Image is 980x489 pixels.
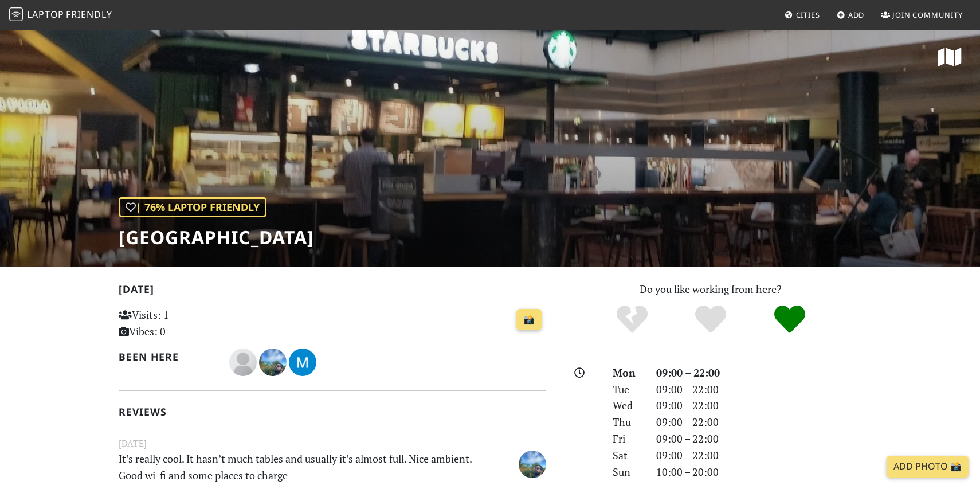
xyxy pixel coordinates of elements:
[27,8,64,21] span: Laptop
[671,304,750,335] div: Yes
[289,349,316,376] img: 4021-matilde.jpg
[560,281,861,298] p: Do you like working from here?
[892,10,963,20] span: Join Community
[649,381,868,398] div: 09:00 – 22:00
[876,5,967,25] a: Join Community
[606,414,649,431] div: Thu
[887,456,969,478] a: Add Photo 📸
[848,10,865,20] span: Add
[606,464,649,480] div: Sun
[780,5,825,25] a: Cities
[593,304,672,335] div: No
[519,456,546,470] span: Diogo Daniel
[606,365,649,381] div: Mon
[649,464,868,480] div: 10:00 – 20:00
[649,414,868,431] div: 09:00 – 22:00
[9,5,112,25] a: LaptopFriendly LaptopFriendly
[649,431,868,447] div: 09:00 – 22:00
[112,436,553,451] small: [DATE]
[606,397,649,414] div: Wed
[66,8,112,21] span: Friendly
[606,447,649,464] div: Sat
[649,365,868,381] div: 09:00 – 22:00
[119,283,546,300] h2: [DATE]
[289,354,316,368] span: Matilde Valente
[119,226,314,248] h1: [GEOGRAPHIC_DATA]
[832,5,869,25] a: Add
[119,406,546,418] h2: Reviews
[229,354,259,368] span: vera viana
[119,307,252,340] p: Visits: 1 Vibes: 0
[519,451,546,478] img: 4228-diogo.jpg
[9,7,23,21] img: LaptopFriendly
[750,304,829,335] div: Definitely!
[516,309,542,331] a: 📸
[119,351,215,363] h2: Been here
[259,354,289,368] span: Diogo Daniel
[229,349,257,376] img: blank-535327c66bd565773addf3077783bbfce4b00ec00e9fd257753287c682c7fa38.png
[606,381,649,398] div: Tue
[649,447,868,464] div: 09:00 – 22:00
[796,10,820,20] span: Cities
[112,451,480,484] p: It’s really cool. It hasn’t much tables and usually it’s almost full. Nice ambient. Good wi-fi an...
[259,349,287,376] img: 4228-diogo.jpg
[649,397,868,414] div: 09:00 – 22:00
[119,197,266,217] div: | 76% Laptop Friendly
[606,431,649,447] div: Fri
